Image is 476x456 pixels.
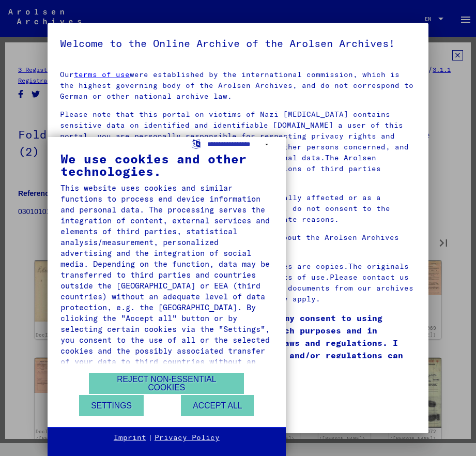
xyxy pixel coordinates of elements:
button: Reject non-essential cookies [89,373,244,394]
button: Settings [79,395,144,416]
div: This website uses cookies and similar functions to process end device information and personal da... [60,183,273,378]
button: Accept all [181,395,254,416]
a: Privacy Policy [155,433,220,443]
a: Imprint [114,433,146,443]
div: We use cookies and other technologies. [60,153,273,177]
